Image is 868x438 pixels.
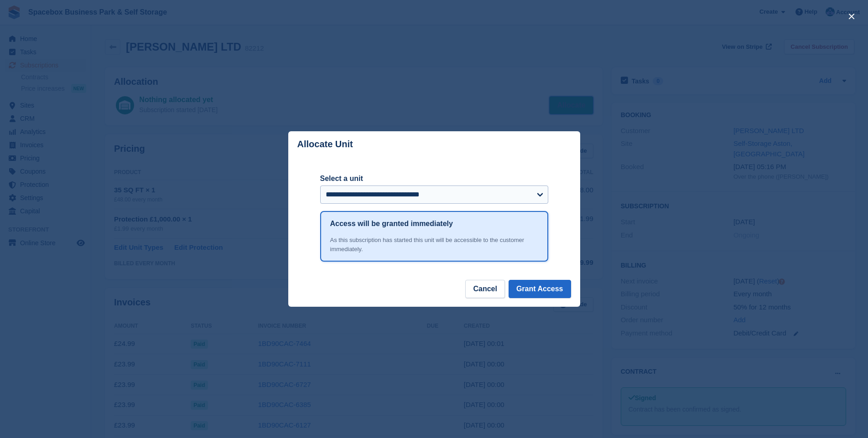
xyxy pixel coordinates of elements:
label: Select a unit [320,173,548,184]
p: Allocate Unit [297,139,353,149]
button: Grant Access [509,280,571,298]
button: close [844,9,859,24]
div: As this subscription has started this unit will be accessible to the customer immediately. [330,236,538,253]
h1: Access will be granted immediately [330,218,453,229]
button: Cancel [465,280,504,298]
